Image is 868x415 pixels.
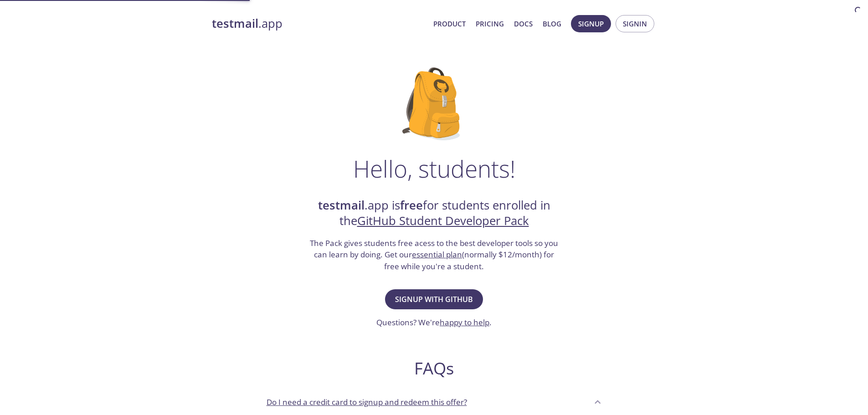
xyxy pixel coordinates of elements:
h1: Hello, students! [353,155,515,182]
strong: testmail [212,15,258,31]
span: Signin [623,18,647,30]
a: testmail.app [212,16,426,31]
button: Signin [616,15,654,32]
h2: .app is for students enrolled in the [309,198,560,229]
span: Signup [578,18,604,30]
a: Product [433,18,466,30]
a: essential plan [412,249,462,260]
button: Signup with GitHub [385,289,483,309]
h2: FAQs [259,358,609,379]
div: Do I need a credit card to signup and redeem this offer? [259,389,609,414]
img: github-student-backpack.png [402,67,466,140]
p: Do I need a credit card to signup and redeem this offer? [267,396,467,408]
span: Signup with GitHub [395,293,473,306]
strong: testmail [318,197,365,213]
h3: Questions? We're . [376,317,492,328]
a: Blog [543,18,561,30]
h3: The Pack gives students free acess to the best developer tools so you can learn by doing. Get our... [309,237,560,272]
a: Docs [514,18,533,30]
a: GitHub Student Developer Pack [357,213,529,229]
a: happy to help [440,317,489,328]
a: Pricing [476,18,504,30]
strong: free [400,197,423,213]
button: Signup [571,15,611,32]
